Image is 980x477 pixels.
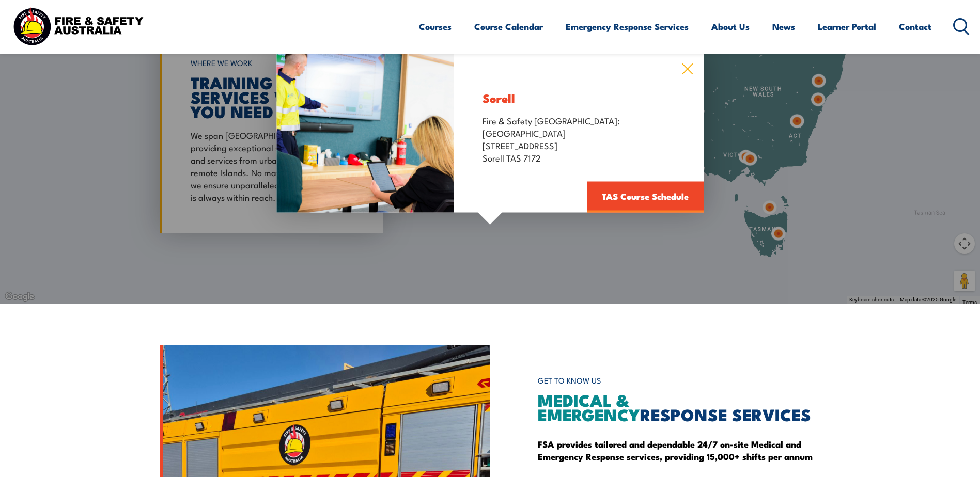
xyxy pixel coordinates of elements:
a: Contact [899,13,931,40]
h3: Sorell [483,91,675,103]
strong: FSA provides tailored and dependable 24/7 on-site Medical and Emergency Response services, provid... [538,437,813,463]
h2: RESPONSE SERVICES [538,392,821,421]
a: Emergency Response Services [566,13,689,40]
img: A learner in a classroom using a tablet for digital learning and a trainer showing evacuation pla... [276,53,454,212]
p: Fire & Safety [GEOGRAPHIC_DATA]: [GEOGRAPHIC_DATA] [STREET_ADDRESS] Sorell TAS 7172 [483,114,675,163]
a: TAS Course Schedule [587,181,704,212]
a: News [772,13,795,40]
a: Learner Portal [818,13,876,40]
a: Course Calendar [474,13,543,40]
a: Courses [419,13,452,40]
a: About Us [711,13,750,40]
h6: GET TO KNOW US [538,371,821,390]
span: MEDICAL & EMERGENCY [538,387,640,427]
